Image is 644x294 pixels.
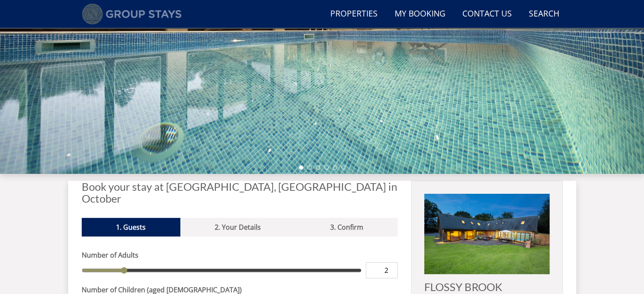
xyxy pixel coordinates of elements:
a: Properties [327,5,381,24]
a: 3. Confirm [296,218,398,236]
h2: Book your stay at [GEOGRAPHIC_DATA], [GEOGRAPHIC_DATA] in October [82,181,398,204]
a: My Booking [391,5,449,24]
label: Number of Adults [82,250,398,260]
img: An image of 'FLOSSY BROOK' [424,194,549,274]
a: 2. Your Details [180,218,296,236]
h2: FLOSSY BROOK [424,281,549,293]
a: Search [525,5,563,24]
a: Contact Us [459,5,515,24]
img: Group Stays [82,3,182,25]
a: 1. Guests [82,218,180,236]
